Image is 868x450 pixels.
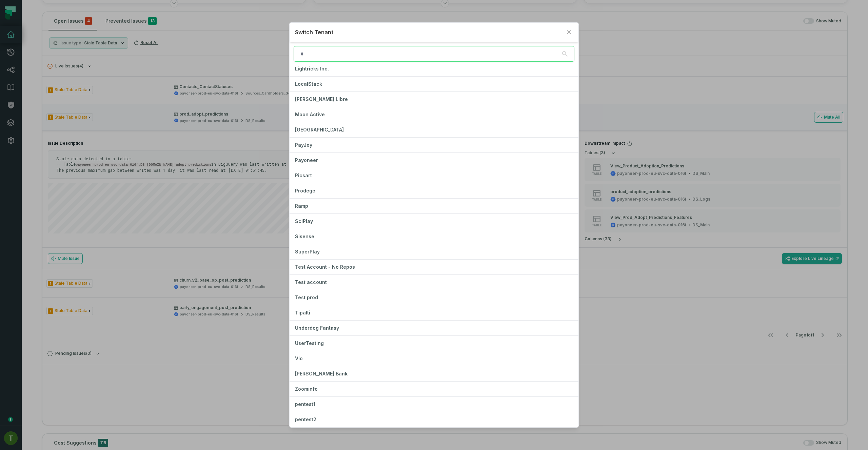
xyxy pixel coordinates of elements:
[295,416,316,422] span: pentest2
[290,107,578,122] button: Moon Active
[290,138,578,152] button: PayJoy
[295,371,348,376] span: [PERSON_NAME] Bank
[295,325,339,331] span: Underdog Fantasy
[290,412,578,427] button: pentest2
[290,153,578,168] button: Payoneer
[295,96,348,102] span: [PERSON_NAME] Libre
[290,290,578,305] button: Test prod
[295,157,318,163] span: Payoneer
[295,81,322,87] span: LocalStack
[290,77,578,91] button: LocalStack
[295,249,320,254] span: SuperPlay
[290,92,578,107] button: [PERSON_NAME] Libre
[295,233,314,239] span: Sisense
[290,61,578,76] button: Lightricks Inc.
[295,172,312,178] span: Picsart
[295,203,308,209] span: Ramp
[295,218,313,224] span: SciPlay
[565,28,573,36] button: Close
[295,28,562,36] h2: Switch Tenant
[290,397,578,412] button: pentest1
[290,366,578,381] button: [PERSON_NAME] Bank
[290,122,578,137] button: [GEOGRAPHIC_DATA]
[295,279,327,285] span: Test account
[295,264,355,270] span: Test Account - No Repos
[290,229,578,244] button: Sisense
[295,127,344,132] span: [GEOGRAPHIC_DATA]
[290,199,578,213] button: Ramp
[290,260,578,274] button: Test Account - No Repos
[295,386,318,392] span: Zoominfo
[290,321,578,335] button: Underdog Fantasy
[295,111,325,117] span: Moon Active
[290,214,578,229] button: SciPlay
[295,66,329,71] span: Lightricks Inc.
[290,351,578,366] button: Vio
[295,401,315,407] span: pentest1
[295,294,318,300] span: Test prod
[290,275,578,290] button: Test account
[290,168,578,183] button: Picsart
[295,340,324,346] span: UserTesting
[290,244,578,259] button: SuperPlay
[290,183,578,198] button: Prodege
[295,310,310,315] span: Tipalti
[295,142,312,148] span: PayJoy
[295,355,303,361] span: Vio
[295,188,315,193] span: Prodege
[290,336,578,351] button: UserTesting
[290,305,578,320] button: Tipalti
[290,382,578,396] button: Zoominfo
